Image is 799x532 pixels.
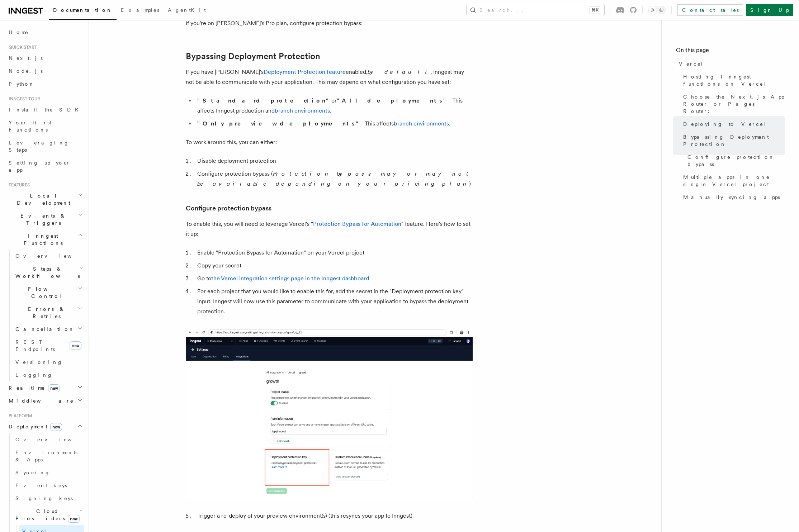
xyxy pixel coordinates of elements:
span: Syncing [15,470,50,475]
a: Deploying to Vercel [680,118,785,130]
strong: "Only preview deployments" [197,120,361,127]
a: Protection Bypass for Automation [313,220,401,227]
span: new [50,423,62,431]
kbd: ⌘K [590,6,600,14]
a: Examples [117,2,164,19]
li: or - This affects Inngest production and . [195,96,473,116]
a: Overview [13,433,84,446]
a: the Vercel integration settings page in the Inngest dashboard [211,275,369,282]
span: Setting up your app [9,160,70,173]
span: new [48,384,60,392]
span: Configure protection bypass [687,153,785,168]
button: Deploymentnew [6,420,84,433]
span: Leveraging Steps [9,140,69,153]
span: Bypassing Deployment Protection [683,133,785,148]
span: Cancellation [13,326,75,333]
span: Steps & Workflows [13,265,80,280]
a: Bypassing Deployment Protection [186,51,320,61]
a: Syncing [13,466,84,479]
li: Trigger a re-deploy of your preview environment(s) (this resyncs your app to Inngest) [195,511,473,521]
li: Enable "Protection Bypass for Automation" on your Vercel project [195,248,473,258]
strong: "Standard protection" [197,97,331,104]
a: Vercel [676,57,785,70]
a: Deployment Protection feature [264,68,346,75]
span: Environments & Apps [15,450,77,462]
span: Choose the Next.js App Router or Pages Router: [683,93,785,115]
a: Contact sales [677,4,743,16]
span: Realtime [6,384,60,391]
a: Event keys [13,479,84,492]
em: by default [368,68,430,75]
p: To work around this, you can either: [186,137,473,147]
strong: "All deployments" [337,97,449,104]
li: - This affects . [195,119,473,129]
span: Event keys [15,483,67,488]
h4: On this page [676,46,785,57]
span: new [68,515,80,523]
a: Choose the Next.js App Router or Pages Router: [680,90,785,118]
a: Install the SDK [6,103,84,116]
span: Local Development [6,192,78,206]
button: Cloud Providersnew [13,505,84,525]
button: Realtimenew [6,381,84,394]
div: Inngest Functions [6,250,84,381]
a: Signing keys [13,492,84,505]
p: To enable this, you will need to leverage Vercel's " " feature. Here's how to set it up: [186,219,473,239]
a: branch environments [394,120,449,127]
a: Home [6,26,84,39]
span: Events & Triggers [6,212,78,227]
a: Leveraging Steps [6,136,84,156]
a: Logging [13,369,84,381]
a: Multiple apps in one single Vercel project [680,171,785,191]
em: Protection bypass may or may not be available depending on your pricing plan [197,170,472,187]
a: Hosting Inngest functions on Vercel [680,70,785,90]
a: AgentKit [164,2,210,19]
a: Sign Up [746,4,793,16]
p: If you have [PERSON_NAME]'s enabled, , Inngest may not be able to communicate with your applicati... [186,67,473,87]
span: Flow Control [13,285,78,300]
span: Platform [6,413,32,419]
span: Features [6,182,30,188]
a: Setting up your app [6,156,84,176]
span: Install the SDK [9,107,83,113]
img: A Vercel protection bypass secret added in the Inngest dashboard [186,328,473,499]
span: Signing keys [15,495,73,501]
span: REST Endpoints [15,339,55,352]
li: For each project that you would like to enable this for, add the secret in the "Deployment protec... [195,286,473,317]
span: Overview [15,253,89,259]
a: Configure protection bypass [685,151,785,171]
span: Quick start [6,44,37,50]
a: Documentation [49,2,117,20]
a: Environments & Apps [13,446,84,466]
a: Node.js [6,65,84,77]
a: REST Endpointsnew [13,336,84,356]
button: Errors & Retries [13,303,84,323]
li: Copy your secret [195,261,473,271]
a: Overview [13,250,84,262]
a: Configure protection bypass [186,203,271,213]
button: Middleware [6,394,84,407]
span: Hosting Inngest functions on Vercel [683,73,785,87]
a: Your first Functions [6,116,84,136]
a: Versioning [13,356,84,369]
button: Flow Control [13,282,84,303]
button: Local Development [6,189,84,209]
a: branch environments [275,107,330,114]
span: Vercel [679,60,704,67]
span: Multiple apps in one single Vercel project [683,174,785,188]
span: Home [9,29,29,36]
span: Documentation [53,7,112,13]
span: Deployment [6,423,62,430]
span: AgentKit [168,7,206,13]
button: Events & Triggers [6,209,84,229]
button: Search...⌘K [467,4,604,16]
span: Inngest Functions [6,232,77,247]
button: Cancellation [13,323,84,336]
span: Next.js [9,55,43,61]
button: Inngest Functions [6,229,84,250]
span: Errors & Retries [13,305,78,320]
li: Configure protection bypass ( ) [195,169,473,189]
span: Deploying to Vercel [683,120,766,128]
li: Disable deployment protection [195,156,473,166]
span: new [70,341,81,350]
